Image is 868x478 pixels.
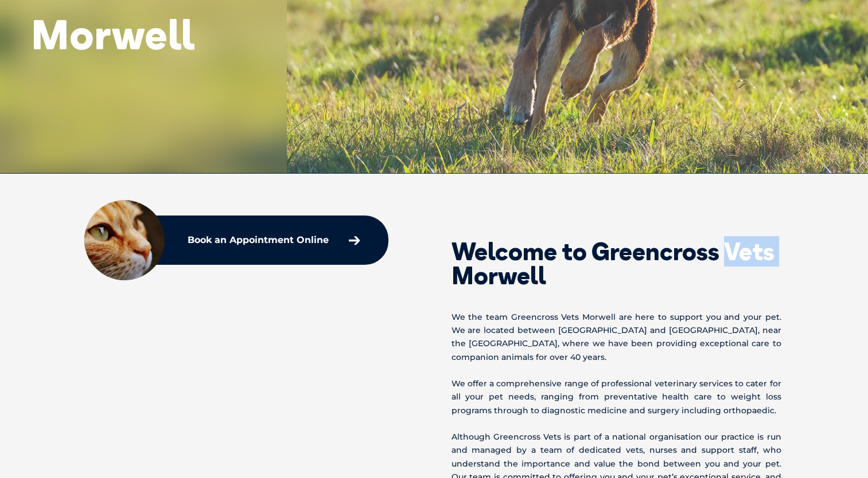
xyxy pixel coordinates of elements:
[451,240,781,288] h2: Welcome to Greencross Vets Morwell
[188,236,329,245] p: Book an Appointment Online
[451,311,781,364] p: We the team Greencross Vets Morwell are here to support you and your pet. We are located between ...
[451,377,781,417] p: We offer a comprehensive range of professional veterinary services to cater for all your pet need...
[32,11,195,57] h1: Morwell
[182,230,365,250] a: Book an Appointment Online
